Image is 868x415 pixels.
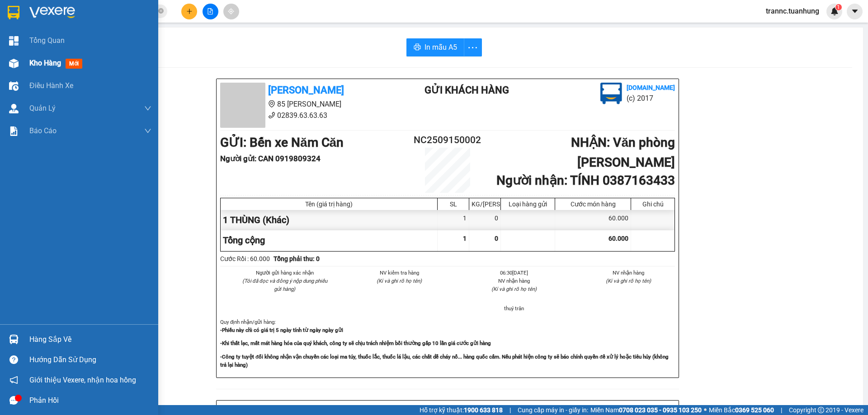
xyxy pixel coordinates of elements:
[467,304,561,312] li: thuý trân
[274,255,320,262] b: Tổng phải thu: 0
[509,405,511,415] span: |
[220,340,491,346] strong: -Khi thất lạc, mất mát hàng hóa của quý khách, công ty sẽ chịu trách nhiệm bồi thường gấp 10 lần ...
[590,405,702,415] span: Miền Nam
[29,374,136,386] span: Giới thiệu Vexere, nhận hoa hồng
[464,38,482,56] button: more
[9,126,19,136] img: solution-icon
[220,327,343,333] strong: -Phiếu này chỉ có giá trị 5 ngày tính từ ngày ngày gửi
[186,8,193,14] span: plus
[619,406,702,414] strong: 0708 023 035 - 0935 103 250
[221,210,438,230] div: 1 THÙNG (Khác)
[759,5,826,17] span: trannc.tuanhung
[66,59,82,69] span: mới
[704,408,707,412] span: ⚪️
[158,7,164,16] span: close-circle
[242,278,327,292] i: (Tôi đã đọc và đồng ý nộp dung phiếu gửi hàng)
[709,405,774,415] span: Miền Bắc
[158,8,164,14] span: close-circle
[582,269,675,277] li: NV nhận hàng
[847,4,863,19] button: caret-down
[627,93,675,104] li: (c) 2017
[425,84,509,96] b: Gửi khách hàng
[518,405,588,415] span: Cung cấp máy in - giấy in:
[268,112,275,119] span: phone
[268,100,275,107] span: environment
[818,407,824,413] span: copyright
[9,59,19,68] img: warehouse-icon
[410,133,486,148] h2: NC2509150002
[414,43,421,52] span: printer
[4,20,172,31] li: 85 [PERSON_NAME]
[496,173,675,188] b: Người nhận : TÍNH 0387163433
[29,333,151,346] div: Hàng sắp về
[144,105,151,112] span: down
[438,210,469,230] div: 1
[9,376,18,384] span: notification
[220,354,669,368] strong: -Công ty tuyệt đối không nhận vận chuyển các loại ma túy, thuốc lắc, thuốc lá lậu, các chất dễ ch...
[4,56,127,71] b: GỬI : Bến xe Năm Căn
[9,335,19,344] img: warehouse-icon
[52,6,128,17] b: [PERSON_NAME]
[29,103,56,114] span: Quản Lý
[464,42,481,53] span: more
[633,201,672,208] div: Ghi chú
[571,135,675,170] b: NHẬN : Văn phòng [PERSON_NAME]
[830,7,839,15] img: icon-new-feature
[609,235,628,242] span: 60.000
[837,4,840,10] span: 1
[503,201,552,208] div: Loại hàng gửi
[440,201,467,208] div: SL
[52,33,59,40] span: phone
[220,154,321,163] b: Người gửi : CAN 0919809324
[467,277,561,285] li: NV nhận hàng
[781,405,782,415] span: |
[268,84,344,96] b: [PERSON_NAME]
[467,269,561,277] li: 06:30[DATE]
[353,269,446,277] li: NV kiểm tra hàng
[29,35,65,46] span: Tổng Quan
[238,269,331,277] li: Người gửi hàng xác nhận
[851,7,859,15] span: caret-down
[627,84,675,91] b: [DOMAIN_NAME]
[463,235,467,242] span: 1
[469,210,501,230] div: 0
[29,394,151,407] div: Phản hồi
[144,127,151,135] span: down
[223,201,435,208] div: Tên (giá trị hàng)
[735,406,774,414] strong: 0369 525 060
[181,4,197,19] button: plus
[220,98,388,110] li: 85 [PERSON_NAME]
[835,4,842,10] sup: 1
[29,80,73,91] span: Điều hành xe
[203,4,218,19] button: file-add
[8,6,19,19] img: logo-vxr
[29,353,151,367] div: Hướng dẫn sử dụng
[406,38,464,56] button: printerIn mẫu A5
[472,201,498,208] div: KG/[PERSON_NAME]
[223,4,239,19] button: aim
[377,278,422,284] i: (Kí và ghi rõ họ tên)
[9,36,19,46] img: dashboard-icon
[600,83,622,104] img: logo.jpg
[29,59,61,67] span: Kho hàng
[495,235,498,242] span: 0
[220,318,675,369] div: Quy định nhận/gửi hàng :
[464,406,503,414] strong: 1900 633 818
[52,22,59,29] span: environment
[228,8,234,14] span: aim
[9,396,18,405] span: message
[555,210,631,230] div: 60.000
[9,104,19,113] img: warehouse-icon
[220,110,388,121] li: 02839.63.63.63
[220,135,344,150] b: GỬI : Bến xe Năm Căn
[29,125,57,136] span: Báo cáo
[207,8,213,14] span: file-add
[9,355,18,364] span: question-circle
[557,201,628,208] div: Cước món hàng
[220,254,270,264] div: Cước Rồi : 60.000
[425,42,457,53] span: In mẫu A5
[420,405,503,415] span: Hỗ trợ kỹ thuật:
[606,278,651,284] i: (Kí và ghi rõ họ tên)
[223,235,265,246] span: Tổng cộng
[4,31,172,42] li: 02839.63.63.63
